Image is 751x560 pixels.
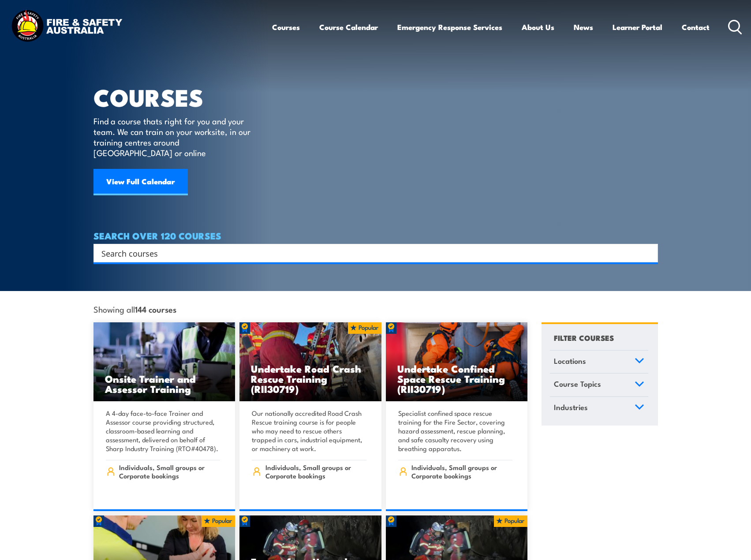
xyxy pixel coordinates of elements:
[554,355,586,367] span: Locations
[105,373,224,394] h3: Onsite Trainer and Assessor Training
[265,463,366,480] span: Individuals, Small groups or Corporate bookings
[93,304,176,314] span: Showing all
[93,322,235,402] img: Safety For Leaders
[550,373,648,396] a: Course Topics
[93,86,263,107] h1: COURSES
[101,246,639,260] input: Search input
[386,322,528,402] a: Undertake Confined Space Rescue Training (RII30719)
[251,363,370,394] h3: Undertake Road Crash Rescue Training (RII30719)
[119,463,220,480] span: Individuals, Small groups or Corporate bookings
[252,409,366,453] p: Our nationally accredited Road Crash Rescue training course is for people who may need to rescue ...
[106,409,220,453] p: A 4-day face-to-face Trainer and Assessor course providing structured, classroom-based learning a...
[93,322,235,402] a: Onsite Trainer and Assessor Training
[93,169,188,195] a: View Full Calendar
[93,116,254,158] p: Find a course thats right for you and your team. We can train on your worksite, in our training c...
[239,322,381,402] img: Road Crash Rescue Training
[554,378,601,390] span: Course Topics
[554,332,614,343] h4: FILTER COURSES
[550,397,648,420] a: Industries
[574,15,593,39] a: News
[550,351,648,373] a: Locations
[643,247,655,259] button: Search magnifier button
[397,363,516,394] h3: Undertake Confined Space Rescue Training (RII30719)
[239,322,381,402] a: Undertake Road Crash Rescue Training (RII30719)
[397,15,502,39] a: Emergency Response Services
[386,322,528,402] img: Undertake Confined Space Rescue Training (non Fire-Sector) (2)
[522,15,554,39] a: About Us
[682,15,710,39] a: Contact
[398,409,513,453] p: Specialist confined space rescue training for the Fire Sector, covering hazard assessment, rescue...
[613,15,662,39] a: Learner Portal
[319,15,378,39] a: Course Calendar
[411,463,512,480] span: Individuals, Small groups or Corporate bookings
[554,401,588,413] span: Industries
[135,303,176,315] strong: 144 courses
[272,15,300,39] a: Courses
[93,231,658,240] h4: SEARCH OVER 120 COURSES
[103,247,640,259] form: Search form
